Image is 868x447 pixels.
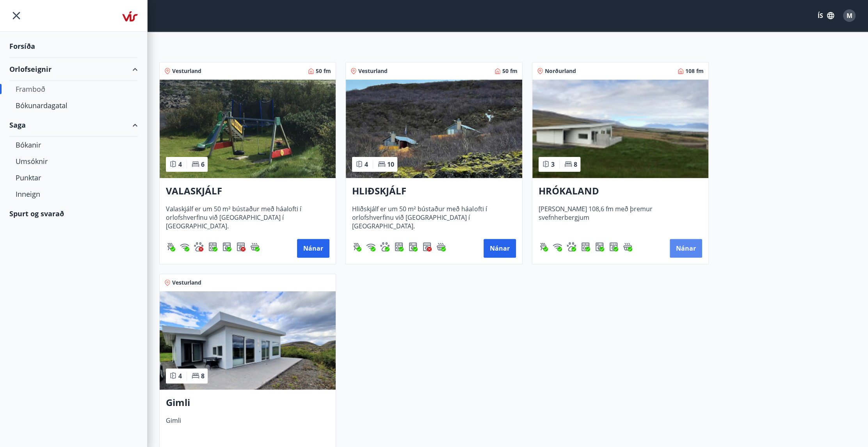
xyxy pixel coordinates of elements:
[380,242,390,251] img: pxcaIm5dSOV3FS4whs1soiYWTwFQvksT25a9J10C.svg
[567,242,576,251] div: Gæludýr
[623,242,632,251] img: h89QDIuHlAdpqTriuIvuEWkTH976fOgBEOOeu1mi.svg
[166,396,329,410] h3: Gimli
[366,242,375,251] div: Þráðlaust net
[16,81,132,97] div: Framboð
[166,242,175,251] img: ZXjrS3QKesehq6nQAPjaRuRTI364z8ohTALB4wBr.svg
[847,11,852,20] span: M
[16,153,132,169] div: Umsóknir
[574,160,577,169] span: 8
[9,114,138,137] div: Saga
[16,186,132,202] div: Inneign
[553,242,562,251] div: Þráðlaust net
[250,242,260,251] img: h89QDIuHlAdpqTriuIvuEWkTH976fOgBEOOeu1mi.svg
[366,242,375,251] img: HJRyFFsYp6qjeUYhR4dAD8CaCEsnIFYZ05miwXoh.svg
[502,67,518,75] span: 50 fm
[595,242,604,251] div: Þvottavél
[840,6,859,25] button: M
[484,239,516,258] button: Nánar
[222,242,231,251] img: Dl16BY4EX9PAW649lg1C3oBuIaAsR6QVDQBO2cTm.svg
[180,242,189,251] div: Þráðlaust net
[539,205,702,230] span: [PERSON_NAME] 108,6 fm með þremur svefnherbergjum
[201,372,205,380] span: 8
[222,242,231,251] div: Þvottavél
[160,291,336,390] img: Paella dish
[685,67,704,75] span: 108 fm
[422,242,432,251] div: Þurrkari
[236,242,245,251] div: Þurrkari
[16,169,132,186] div: Punktar
[297,239,329,258] button: Nánar
[408,242,418,251] img: Dl16BY4EX9PAW649lg1C3oBuIaAsR6QVDQBO2cTm.svg
[595,242,604,251] img: Dl16BY4EX9PAW649lg1C3oBuIaAsR6QVDQBO2cTm.svg
[567,242,576,251] img: pxcaIm5dSOV3FS4whs1soiYWTwFQvksT25a9J10C.svg
[581,242,590,251] div: Uppþvottavél
[365,160,368,169] span: 4
[236,242,245,251] img: hddCLTAnxqFUMr1fxmbGG8zWilo2syolR0f9UjPn.svg
[316,67,331,75] span: 50 fm
[172,279,201,287] span: Vesturland
[250,242,260,251] div: Heitur pottur
[9,35,138,58] div: Forsíða
[166,416,329,442] span: Gimli
[16,137,132,153] div: Bókanir
[553,242,562,251] img: HJRyFFsYp6qjeUYhR4dAD8CaCEsnIFYZ05miwXoh.svg
[194,242,203,251] img: pxcaIm5dSOV3FS4whs1soiYWTwFQvksT25a9J10C.svg
[352,242,361,251] div: Gasgrill
[178,372,182,380] span: 4
[352,205,516,230] span: Hliðskjálf er um 50 m² bústaður með háalofti í orlofshverfinu við [GEOGRAPHIC_DATA] í [GEOGRAPHIC...
[346,80,522,178] img: Paella dish
[352,242,361,251] img: ZXjrS3QKesehq6nQAPjaRuRTI364z8ohTALB4wBr.svg
[394,242,404,251] img: 7hj2GulIrg6h11dFIpsIzg8Ak2vZaScVwTihwv8g.svg
[122,9,138,24] img: union_logo
[436,242,446,251] img: h89QDIuHlAdpqTriuIvuEWkTH976fOgBEOOeu1mi.svg
[208,242,217,251] img: 7hj2GulIrg6h11dFIpsIzg8Ak2vZaScVwTihwv8g.svg
[194,242,203,251] div: Gæludýr
[436,242,446,251] div: Heitur pottur
[408,242,418,251] div: Þvottavél
[352,184,516,198] h3: HLIÐSKJÁLF
[9,202,138,225] div: Spurt og svarað
[166,184,329,198] h3: VALASKJÁLF
[16,97,132,114] div: Bókunardagatal
[9,9,23,23] button: menu
[609,242,618,251] div: Þurrkari
[609,242,618,251] img: hddCLTAnxqFUMr1fxmbGG8zWilo2syolR0f9UjPn.svg
[208,242,217,251] div: Uppþvottavél
[532,80,708,178] img: Paella dish
[387,160,394,169] span: 10
[813,9,838,23] button: ÍS
[9,58,138,81] div: Orlofseignir
[394,242,404,251] div: Uppþvottavél
[545,67,576,75] span: Norðurland
[380,242,390,251] div: Gæludýr
[166,205,329,230] span: Valaskjálf er um 50 m² bústaður með háalofti í orlofshverfinu við [GEOGRAPHIC_DATA] í [GEOGRAPHIC...
[670,239,702,258] button: Nánar
[178,160,182,169] span: 4
[539,184,702,198] h3: HRÓKALAND
[180,242,189,251] img: HJRyFFsYp6qjeUYhR4dAD8CaCEsnIFYZ05miwXoh.svg
[551,160,555,169] span: 3
[160,80,336,178] img: Paella dish
[166,242,175,251] div: Gasgrill
[358,67,388,75] span: Vesturland
[539,242,548,251] img: ZXjrS3QKesehq6nQAPjaRuRTI364z8ohTALB4wBr.svg
[581,242,590,251] img: 7hj2GulIrg6h11dFIpsIzg8Ak2vZaScVwTihwv8g.svg
[539,242,548,251] div: Gasgrill
[172,67,201,75] span: Vesturland
[623,242,632,251] div: Heitur pottur
[422,242,432,251] img: hddCLTAnxqFUMr1fxmbGG8zWilo2syolR0f9UjPn.svg
[201,160,205,169] span: 6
